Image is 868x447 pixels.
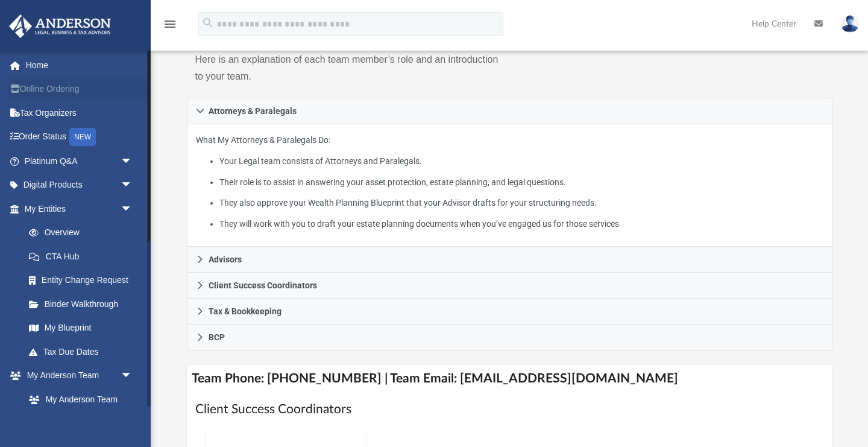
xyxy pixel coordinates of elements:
span: arrow_drop_down [121,197,145,221]
a: Advisors [187,247,832,273]
span: arrow_drop_down [121,364,145,388]
a: Entity Change Request [17,268,151,293]
a: Order StatusNEW [8,125,151,150]
a: Online Ordering [8,77,151,101]
a: Client Success Coordinators [187,273,832,299]
h1: Client Success Coordinators [195,401,824,418]
p: Here is an explanation of each team member’s role and an introduction to your team. [195,51,502,85]
div: NEW [69,128,96,146]
i: menu [163,17,177,31]
p: What My Attorneys & Paralegals Do: [196,133,823,231]
a: My Anderson Team [17,387,139,411]
a: Tax & Bookkeeping [187,299,832,325]
span: arrow_drop_down [121,149,145,174]
li: Your Legal team consists of Attorneys and Paralegals. [219,154,823,169]
span: arrow_drop_down [121,173,145,198]
div: Attorneys & Paralegals [187,124,832,247]
li: They will work with you to draft your estate planning documents when you’ve engaged us for those ... [219,217,823,232]
a: Digital Productsarrow_drop_down [8,173,151,197]
a: My Entitiesarrow_drop_down [8,197,151,221]
span: Attorneys & Paralegals [209,107,297,115]
a: BCP [187,325,832,350]
li: They also approve your Wealth Planning Blueprint that your Advisor drafts for your structuring ne... [219,195,823,211]
a: My Anderson Teamarrow_drop_down [8,364,145,388]
a: CTA Hub [17,244,151,268]
a: Platinum Q&Aarrow_drop_down [8,149,151,173]
span: Tax & Bookkeeping [209,307,281,315]
i: search [201,16,215,30]
a: Tax Due Dates [17,340,151,364]
h4: Team Phone: [PHONE_NUMBER] | Team Email: [EMAIL_ADDRESS][DOMAIN_NAME] [187,365,832,392]
span: Client Success Coordinators [209,281,317,290]
a: Binder Walkthrough [17,292,151,316]
span: BCP [209,333,225,341]
a: My Blueprint [17,316,145,340]
img: User Pic [841,15,859,33]
a: Home [8,53,151,77]
img: Anderson Advisors Platinum Portal [5,14,115,38]
span: Advisors [209,255,242,264]
a: Overview [17,221,151,245]
a: Tax Organizers [8,101,151,125]
a: menu [163,23,177,31]
a: Attorneys & Paralegals [187,98,832,124]
li: Their role is to assist in answering your asset protection, estate planning, and legal questions. [219,175,823,190]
